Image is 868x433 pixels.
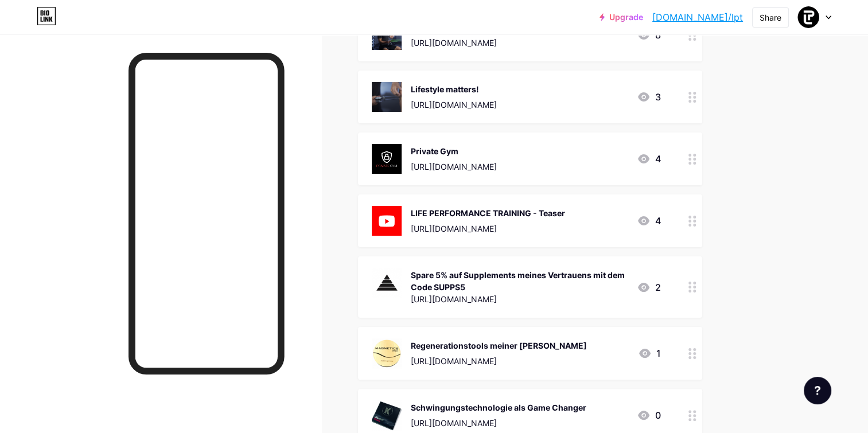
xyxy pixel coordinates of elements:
div: [URL][DOMAIN_NAME] [411,99,497,111]
a: Upgrade [600,13,643,22]
img: Schwingungstechnologie als Game Changer [372,400,402,430]
img: Erstgespräch buchen [372,20,402,50]
div: 4 [637,214,661,228]
img: LIFE PERFORMANCE TRAINING - Teaser [372,206,402,236]
img: Spare 5% auf Supplements meines Vertrauens mit dem Code SUPPS5 [372,268,402,298]
div: Lifestyle matters! [411,83,497,95]
div: [URL][DOMAIN_NAME] [411,355,587,367]
div: 2 [637,280,661,294]
div: [URL][DOMAIN_NAME] [411,223,565,235]
div: Share [760,11,781,24]
div: 8 [637,28,661,42]
div: Schwingungstechnologie als Game Changer [411,401,586,414]
div: Regenerationstools meiner [PERSON_NAME] [411,340,587,352]
div: 4 [637,152,661,166]
div: [URL][DOMAIN_NAME] [411,417,586,429]
div: Spare 5% auf Supplements meines Vertrauens mit dem Code SUPPS5 [411,269,628,293]
img: Regenerationstools meiner Wahl [372,338,402,368]
div: LIFE PERFORMANCE TRAINING - Teaser [411,207,565,219]
div: 3 [637,90,661,104]
div: 1 [638,346,661,360]
div: [URL][DOMAIN_NAME] [411,293,628,305]
div: Private Gym [411,145,497,157]
div: [URL][DOMAIN_NAME] [411,37,497,49]
img: Lifestyle matters! [372,82,402,112]
a: [DOMAIN_NAME]/lpt [652,10,743,24]
div: [URL][DOMAIN_NAME] [411,161,497,173]
div: 0 [637,408,661,422]
img: lpt [797,6,819,28]
img: Private Gym [372,144,402,174]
